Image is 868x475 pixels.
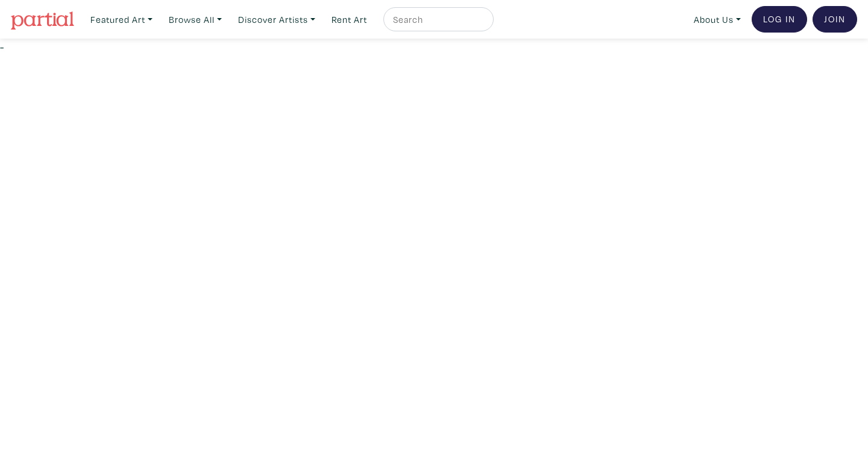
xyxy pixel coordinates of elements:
a: Featured Art [85,7,158,32]
a: Join [813,6,857,33]
a: Browse All [163,7,227,32]
a: Discover Artists [233,7,321,32]
a: Log In [752,6,807,33]
a: About Us [688,7,746,32]
input: Search [392,12,482,27]
a: Rent Art [326,7,373,32]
